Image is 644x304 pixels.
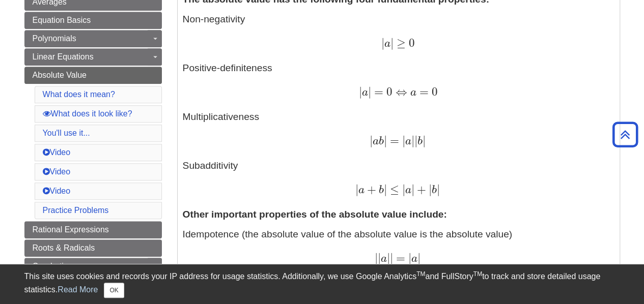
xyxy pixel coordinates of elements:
[359,85,362,99] span: |
[368,85,371,99] span: |
[432,185,437,196] span: b
[370,134,373,147] span: |
[33,225,109,234] span: Rational Expressions
[411,134,414,147] span: |
[24,12,162,29] a: Equation Basics
[405,185,411,196] span: a
[416,85,429,99] span: =
[609,128,641,141] a: Back to Top
[24,258,162,275] a: Quadratic
[390,36,394,50] span: |
[43,109,132,118] a: What does it look like?
[405,136,411,147] span: a
[43,206,109,215] a: Practice Problems
[384,183,387,196] span: |
[408,251,411,265] span: |
[437,183,440,196] span: |
[24,221,162,238] a: Rational Expressions
[407,87,416,98] span: a
[417,251,421,265] span: |
[43,148,71,157] a: Video
[24,67,162,84] a: Absolute Value
[33,52,94,61] span: Linear Equations
[24,270,620,298] div: This site uses cookies and records your IP address for usage statistics. Additionally, we use Goo...
[387,183,399,196] span: ≤
[104,283,124,298] button: Close
[371,85,383,99] span: =
[58,285,98,294] a: Read More
[24,239,162,257] a: Roots & Radicals
[417,136,423,147] span: b
[43,187,71,195] a: Video
[411,253,417,264] span: a
[358,185,365,196] span: a
[423,134,426,147] span: |
[387,251,390,265] span: |
[411,183,414,196] span: |
[43,129,90,137] a: You'll use it...
[379,136,384,147] span: b
[43,90,115,99] a: What does it mean?
[387,134,399,147] span: =
[24,30,162,47] a: Polynomials
[383,85,393,99] span: 0
[375,251,378,265] span: |
[33,262,68,270] span: Quadratic
[384,38,390,49] span: a
[393,251,405,265] span: =
[43,167,71,176] a: Video
[362,87,368,98] span: a
[24,48,162,66] a: Linear Equations
[473,270,482,278] sup: TM
[414,183,426,196] span: +
[183,209,447,220] strong: Other important properties of the absolute value include:
[394,36,406,50] span: ≥
[33,34,76,43] span: Polynomials
[373,136,379,147] span: a
[381,253,387,264] span: a
[378,251,381,265] span: |
[33,244,95,252] span: Roots & Radicals
[33,16,91,24] span: Equation Basics
[33,71,87,79] span: Absolute Value
[390,251,393,265] span: |
[183,12,614,198] p: Non-negativity Positive-definiteness Multiplicativeness Subadditivity
[376,185,384,196] span: b
[416,270,425,278] sup: TM
[355,183,358,196] span: |
[429,85,438,99] span: 0
[406,36,415,50] span: 0
[414,134,417,147] span: |
[393,85,407,99] span: ⇔
[402,134,405,147] span: |
[384,134,387,147] span: |
[402,183,405,196] span: |
[381,36,384,50] span: |
[365,183,376,196] span: +
[429,183,432,196] span: |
